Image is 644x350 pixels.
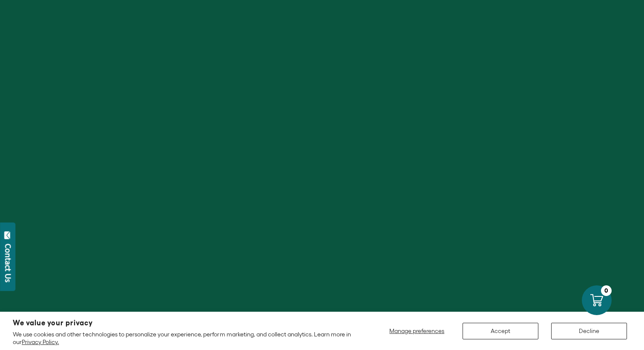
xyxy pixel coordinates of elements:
button: Accept [463,323,538,339]
span: Manage preferences [389,327,444,334]
button: Decline [551,323,627,339]
p: We use cookies and other technologies to personalize your experience, perform marketing, and coll... [13,330,353,346]
button: Manage preferences [384,323,450,339]
h2: We value your privacy [13,319,353,327]
a: Privacy Policy. [22,339,59,345]
div: Contact Us [4,244,12,282]
div: 0 [601,285,612,296]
